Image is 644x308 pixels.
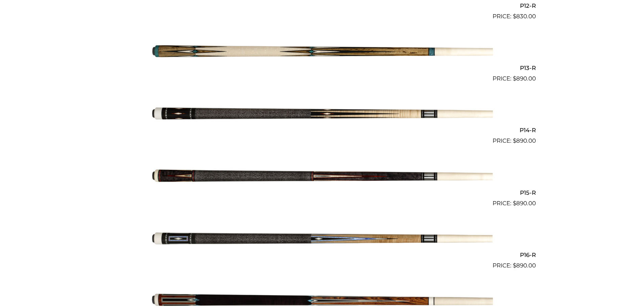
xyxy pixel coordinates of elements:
[151,148,493,205] img: P15-R
[109,62,536,74] h2: P13-R
[109,148,536,208] a: P15-R $890.00
[513,75,516,82] span: $
[109,249,536,261] h2: P16-R
[513,262,536,269] bdi: 890.00
[151,86,493,143] img: P14-R
[109,186,536,199] h2: P15-R
[109,86,536,145] a: P14-R $890.00
[151,211,493,267] img: P16-R
[513,262,516,269] span: $
[109,124,536,137] h2: P14-R
[513,137,516,144] span: $
[513,75,536,82] bdi: 890.00
[513,13,536,20] bdi: 830.00
[109,24,536,83] a: P13-R $890.00
[513,13,516,20] span: $
[513,200,536,207] bdi: 890.00
[513,200,516,207] span: $
[513,137,536,144] bdi: 890.00
[109,211,536,270] a: P16-R $890.00
[151,24,493,80] img: P13-R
